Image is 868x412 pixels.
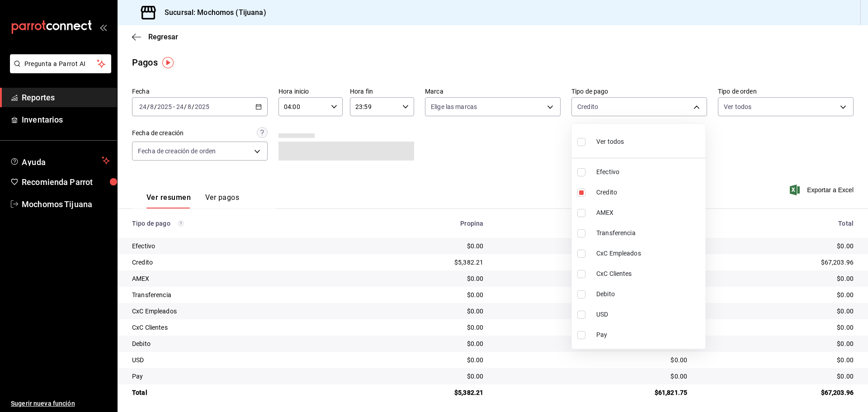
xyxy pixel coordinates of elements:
[596,208,702,218] span: AMEX
[596,289,702,299] span: Debito
[596,137,624,147] span: Ver todos
[596,269,702,279] span: CxC Clientes
[596,167,702,177] span: Efectivo
[596,188,702,197] span: Credito
[596,330,702,340] span: Pay
[162,57,174,68] img: Tooltip marker
[596,310,702,319] span: USD
[596,228,702,238] span: Transferencia
[596,249,702,258] span: CxC Empleados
